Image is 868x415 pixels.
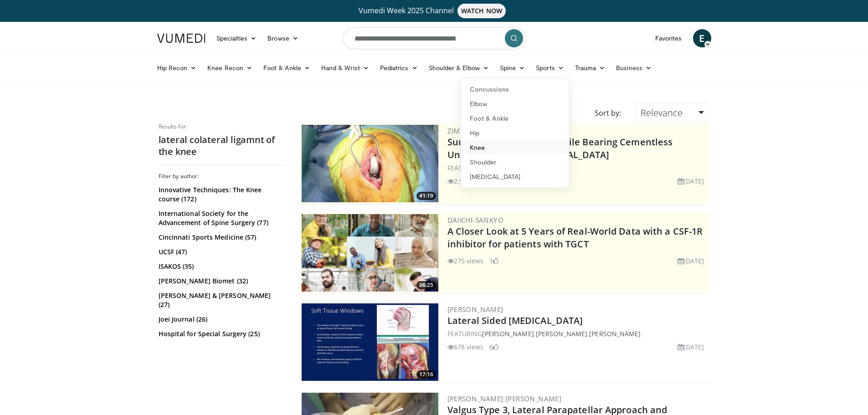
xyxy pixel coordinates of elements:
input: Search topics, interventions [343,27,525,49]
a: Elbow [461,97,569,111]
img: 93c22cae-14d1-47f0-9e4a-a244e824b022.png.300x170_q85_crop-smart_upscale.jpg [302,214,438,292]
a: [PERSON_NAME] Biomet (32) [159,277,284,286]
a: Sports [530,59,570,77]
a: Lateral Sided [MEDICAL_DATA] [447,314,583,327]
a: Foot & Ankle [258,59,316,77]
a: Shoulder & Elbow [423,59,494,77]
a: [MEDICAL_DATA] [461,169,569,184]
a: Hip [461,126,569,140]
a: Business [611,59,657,77]
a: 41:19 [302,125,438,202]
a: Hip Recon [152,59,202,77]
a: Specialties [211,29,262,47]
a: Hospital for Special Surgery (25) [159,329,284,338]
a: Browse [262,29,304,47]
li: 678 views [447,342,484,352]
a: Innovative Techniques: The Knee course (172) [159,185,284,204]
p: Results for: [159,123,286,130]
a: 06:25 [302,214,438,292]
img: 7753dcb8-cd07-4147-b37c-1b502e1576b2.300x170_q85_crop-smart_upscale.jpg [302,303,438,381]
span: WATCH NOW [457,4,506,18]
a: [PERSON_NAME] [PERSON_NAME] [447,394,562,403]
a: Surgical Technique for Mobile Bearing Cementless Unicompartmental [MEDICAL_DATA] [447,136,673,161]
h2: lateral colateral ligamnt of the knee [159,134,286,158]
li: 275 views [447,256,484,266]
span: Relevance [641,107,683,119]
a: 17:16 [302,303,438,381]
a: Spine [494,59,530,77]
a: Hand & Wrist [316,59,375,77]
a: Vumedi Week 2025 ChannelWATCH NOW [159,4,710,18]
a: Cincinnati Sports Medicine (57) [159,233,284,242]
div: FEATURING [447,163,708,173]
li: [DATE] [678,176,704,186]
div: FEATURING , , [447,329,708,338]
span: 41:19 [416,192,436,200]
a: Concussions [461,82,569,97]
a: Daiichi-Sankyo [447,215,504,225]
a: Knee Recon [202,59,258,77]
a: UCSF (47) [159,247,284,256]
a: Zimmer Biomet [447,126,503,135]
a: Knee [461,140,569,155]
a: [PERSON_NAME] [589,329,641,338]
a: Relevance [635,103,709,123]
span: 17:16 [416,370,436,379]
img: e9ed289e-2b85-4599-8337-2e2b4fe0f32a.300x170_q85_crop-smart_upscale.jpg [302,125,438,202]
span: 06:25 [416,281,436,289]
li: [DATE] [678,342,704,352]
a: Favorites [650,29,688,47]
a: Joei Journal (26) [159,315,284,324]
a: Shoulder [461,155,569,169]
a: E [693,29,711,47]
li: 2,970 views [447,176,489,186]
a: Foot & Ankle [461,111,569,126]
li: 6 [489,342,498,352]
a: [PERSON_NAME] [482,329,534,338]
a: A Closer Look at 5 Years of Real-World Data with a CSF-1R inhibitor for patients with TGCT [447,225,703,250]
h3: Filter by author: [159,173,286,180]
a: ISAKOS (35) [159,262,284,271]
li: [DATE] [678,256,704,266]
a: [PERSON_NAME] [447,305,503,314]
a: International Society for the Advancement of Spine Surgery (77) [159,209,284,227]
a: Pediatrics [375,59,423,77]
div: Sort by: [588,103,628,123]
li: 1 [489,256,498,266]
a: [PERSON_NAME] [536,329,587,338]
img: VuMedi Logo [157,34,205,43]
a: Trauma [570,59,611,77]
a: [PERSON_NAME] & [PERSON_NAME] (27) [159,291,284,309]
